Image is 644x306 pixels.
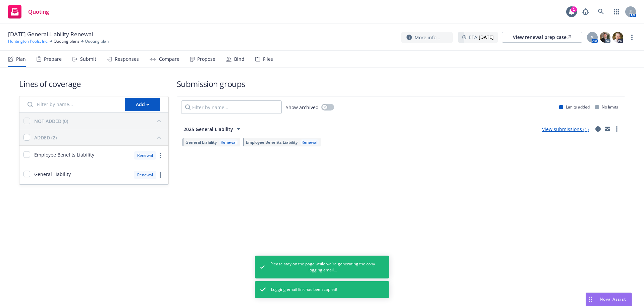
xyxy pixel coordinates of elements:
[16,56,26,62] div: Plan
[136,98,149,111] div: Add
[612,32,623,43] img: photo
[234,56,245,62] div: Bind
[401,32,453,43] button: More info...
[219,139,238,145] div: Renewal
[502,32,582,43] a: View renewal prep case
[34,132,164,143] button: ADDED (2)
[603,125,611,133] a: mail
[8,30,93,38] span: [DATE] General Liability Renewal
[591,34,594,41] span: S
[613,125,621,133] a: more
[8,38,48,44] a: Huntington Pools, Inc.
[595,104,618,110] div: No limits
[415,34,440,41] span: More info...
[134,151,156,160] div: Renewal
[19,78,169,89] h1: Lines of coverage
[156,171,164,179] a: more
[479,34,494,40] strong: [DATE]
[600,296,626,302] span: Nova Assist
[80,56,96,62] div: Submit
[5,2,52,21] a: Quoting
[542,126,589,132] a: View submissions (1)
[44,56,62,62] div: Prepare
[181,100,282,114] input: Filter by name...
[23,98,121,111] input: Filter by name...
[134,171,156,179] div: Renewal
[559,104,590,110] div: Limits added
[34,134,57,141] div: ADDED (2)
[34,116,164,126] button: NOT ADDED (0)
[156,151,164,160] a: more
[54,38,79,44] a: Quoting plans
[246,139,298,145] span: Employee Benefits Liability
[263,56,273,62] div: Files
[286,104,319,111] span: Show archived
[183,126,233,133] span: 2025 General Liability
[125,98,160,111] button: Add
[271,287,337,293] span: Logging email link has been copied!
[594,125,602,133] a: circleInformation
[185,139,217,145] span: General Liability
[300,139,319,145] div: Renewal
[610,5,623,18] a: Switch app
[181,122,245,136] button: 2025 General Liability
[34,151,94,158] span: Employee Benefits Liability
[513,32,571,42] div: View renewal prep case
[270,261,376,273] span: Please stay on the page while we're generating the copy logging email...
[159,56,179,62] div: Compare
[628,33,636,41] a: more
[586,293,594,306] div: Drag to move
[594,5,608,18] a: Search
[115,56,139,62] div: Responses
[586,293,632,306] button: Nova Assist
[571,6,577,12] div: 1
[34,171,71,178] span: General Liability
[85,38,109,44] span: Quoting plan
[600,32,610,43] img: photo
[177,78,625,89] h1: Submission groups
[579,5,592,18] a: Report a Bug
[469,34,494,41] span: ETA :
[197,56,215,62] div: Propose
[28,9,49,14] span: Quoting
[34,118,68,125] div: NOT ADDED (0)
